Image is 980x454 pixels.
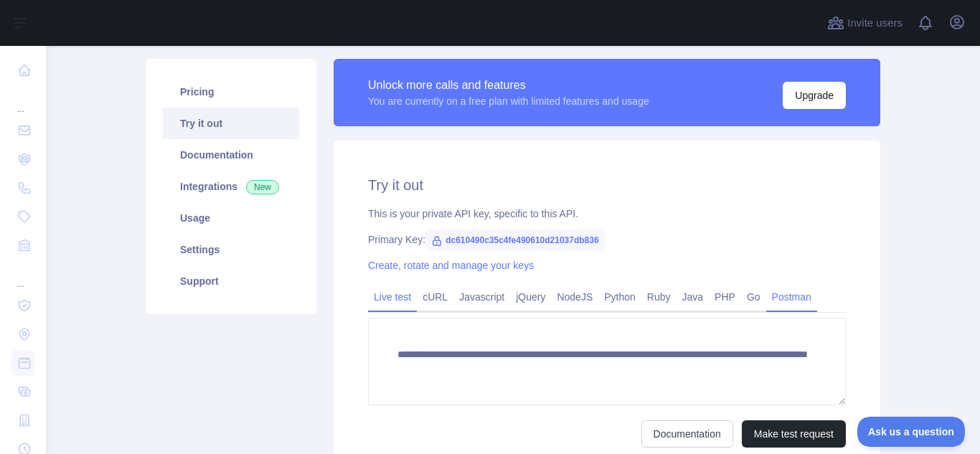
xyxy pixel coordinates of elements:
div: Primary Key: [368,232,846,247]
span: Invite users [847,15,903,32]
a: PHP [709,285,741,308]
button: Make test request [742,420,846,448]
iframe: Toggle Customer Support [857,417,966,447]
div: ... [11,86,34,115]
a: NodeJS [551,285,598,308]
div: This is your private API key, specific to this API. [368,207,846,221]
a: Settings [163,234,299,265]
a: Live test [368,285,417,308]
a: Java [677,285,710,308]
span: dc610490c35c4fe490610d21037db836 [425,230,605,251]
div: Unlock more calls and features [368,77,649,94]
a: Integrations New [163,171,299,202]
a: Postman [766,285,817,308]
a: Ruby [641,285,677,308]
a: Documentation [163,139,299,171]
h2: Try it out [368,175,846,195]
a: Create, rotate and manage your keys [368,260,534,271]
a: Try it out [163,108,299,139]
div: You are currently on a free plan with limited features and usage [368,94,649,108]
a: Usage [163,202,299,234]
a: Documentation [641,420,733,448]
a: cURL [417,285,453,308]
a: Support [163,265,299,297]
div: ... [11,261,34,290]
button: Invite users [824,11,905,34]
a: jQuery [510,285,551,308]
a: Javascript [453,285,510,308]
span: New [246,180,279,194]
button: Upgrade [783,82,846,109]
a: Pricing [163,76,299,108]
a: Go [741,285,766,308]
a: Python [598,285,641,308]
